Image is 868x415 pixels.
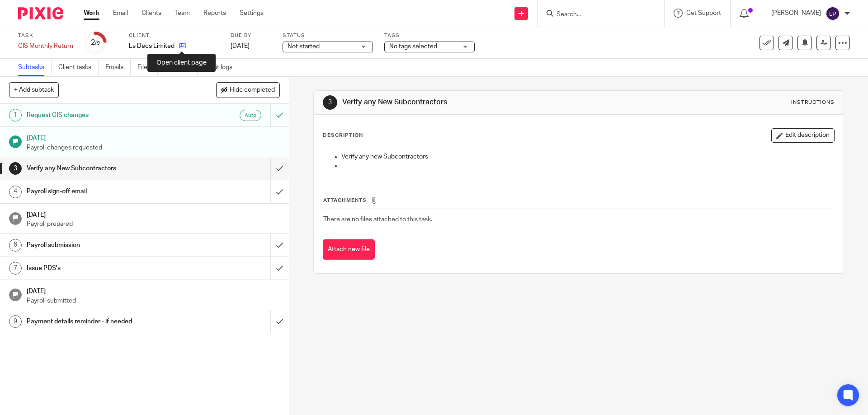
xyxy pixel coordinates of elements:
p: Ls Decs Limited [129,42,175,51]
a: Reports [203,9,226,18]
div: 1 [9,109,22,121]
div: CIS Monthly Return [18,42,73,51]
span: No tags selected [389,43,437,50]
button: + Add subtask [9,82,59,98]
h1: [DATE] [27,131,280,143]
a: Subtasks [18,59,52,76]
small: /9 [95,41,100,46]
span: Not started [288,43,320,50]
div: 4 [9,186,22,198]
p: Payroll changes requested [27,143,280,152]
a: Client tasks [58,59,99,76]
span: Get Support [686,10,721,16]
a: Files [137,59,158,76]
div: 6 [9,239,22,252]
img: Pixie [18,7,63,19]
p: Payroll prepared [27,219,280,228]
img: svg%3E [826,6,840,21]
h1: Verify any New Subcontractors [27,162,183,175]
div: 3 [323,95,337,110]
a: Clients [142,9,161,18]
h1: [DATE] [27,284,280,296]
a: Work [84,9,99,18]
a: Audit logs [204,59,239,76]
p: Description [323,132,363,139]
label: Tags [384,32,475,39]
label: Task [18,32,73,39]
div: 3 [9,162,22,175]
span: [DATE] [231,43,250,49]
a: Notes (0) [165,59,198,76]
a: Settings [240,9,264,18]
h1: Payroll sign-off email [27,185,183,198]
h1: Payment details reminder - if needed [27,315,183,328]
p: Verify any new Subcontractors [341,152,834,161]
p: [PERSON_NAME] [771,9,821,18]
h1: Request CIS changes [27,108,183,122]
button: Attach new file [323,239,375,260]
label: Status [283,32,373,39]
span: There are no files attached to this task. [323,216,432,223]
div: Instructions [791,99,835,106]
a: Team [175,9,190,18]
span: Hide completed [230,87,275,94]
div: Auto [240,110,261,121]
div: 2 [91,37,100,48]
h1: Issue PDS's [27,261,183,275]
div: 9 [9,315,22,328]
h1: Payroll submission [27,238,183,252]
label: Due by [231,32,271,39]
div: 7 [9,262,22,275]
button: Hide completed [216,82,280,98]
label: Client [129,32,219,39]
input: Search [556,11,637,19]
h1: [DATE] [27,208,280,219]
button: Edit description [771,128,835,143]
p: Payroll submitted [27,296,280,305]
a: Email [113,9,128,18]
h1: Verify any New Subcontractors [342,98,598,107]
span: Attachments [323,198,367,203]
a: Emails [105,59,131,76]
